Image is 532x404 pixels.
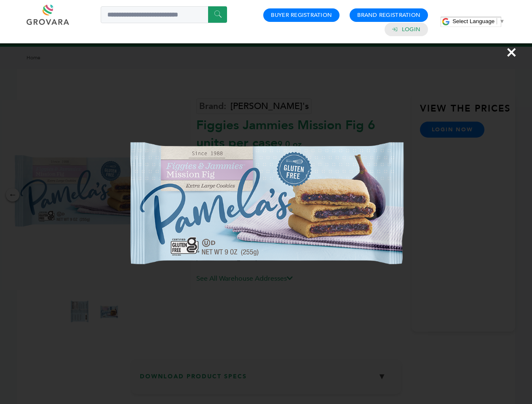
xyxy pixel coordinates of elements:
[497,18,497,24] span: ​
[104,48,428,372] img: Image Preview
[357,11,420,19] a: Brand Registration
[101,6,227,23] input: Search a product or brand...
[271,11,332,19] a: Buyer Registration
[452,18,505,24] a: Select Language​
[499,18,505,24] span: ▼
[452,18,495,24] span: Select Language
[402,26,420,33] a: Login
[506,40,517,64] span: ×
